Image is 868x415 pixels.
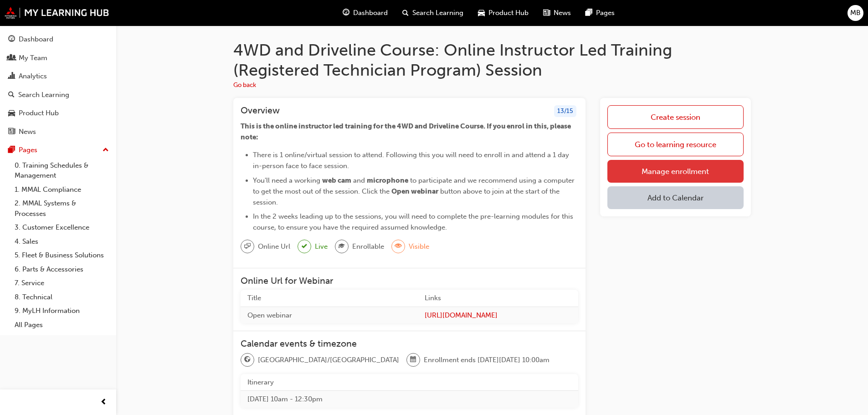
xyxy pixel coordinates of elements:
a: Dashboard [4,31,113,48]
span: Visible [409,241,429,252]
span: globe-icon [244,354,251,366]
span: You'll need a working [253,176,320,184]
a: 5. Fleet & Business Solutions [11,248,113,262]
button: Pages [4,142,113,159]
a: search-iconSearch Learning [395,4,471,22]
button: DashboardMy TeamAnalyticsSearch LearningProduct HubNews [4,29,113,142]
button: Go back [233,80,256,91]
div: Pages [19,145,37,155]
span: to participate and we recommend using a computer to get the most out of the session. Click the [253,176,576,195]
span: guage-icon [343,7,349,19]
span: web cam [322,176,351,184]
span: and [353,176,365,184]
span: Enrollment ends [DATE][DATE] 10:00am [424,355,550,365]
a: All Pages [11,318,113,332]
a: 9. MyLH Information [11,304,113,318]
span: eye-icon [395,241,401,252]
span: calendar-icon [410,354,416,366]
span: button above to join at the start of the session. [253,187,561,206]
div: 13 / 15 [554,105,576,118]
span: This is the online instructor led training for the 4WD and Driveline Course. If you enrol in this... [241,122,572,141]
a: 6. Parts & Accessories [11,262,113,277]
span: There is 1 online/virtual session to attend. Following this you will need to enroll in and attend... [253,151,571,170]
a: 8. Technical [11,290,113,304]
button: MB [847,5,863,21]
span: people-icon [8,54,15,62]
span: tick-icon [302,241,307,252]
span: pages-icon [8,146,15,154]
span: pages-icon [586,7,592,19]
span: graduationCap-icon [339,241,345,252]
th: Itinerary [241,374,578,391]
span: search-icon [8,91,15,99]
a: Product Hub [4,105,113,122]
span: Live [315,241,328,252]
a: 7. Service [11,276,113,290]
a: 2. MMAL Systems & Processes [11,196,113,220]
a: Create session [607,105,744,129]
h3: Calendar events & timezone [241,338,578,349]
span: sessionType_ONLINE_URL-icon [244,241,251,252]
a: 3. Customer Excellence [11,220,113,235]
a: [URL][DOMAIN_NAME] [425,310,571,321]
a: pages-iconPages [578,4,622,22]
h3: Online Url for Webinar [241,276,578,286]
span: search-icon [402,7,409,19]
img: mmal [5,7,109,19]
span: news-icon [543,7,550,19]
a: guage-iconDashboard [335,4,395,22]
a: 0. Training Schedules & Management [11,159,113,183]
span: Pages [596,8,615,18]
div: Search Learning [18,90,69,100]
span: News [554,8,571,18]
span: up-icon [103,144,109,156]
div: Analytics [19,71,47,82]
a: Search Learning [4,87,113,103]
span: Enrollable [352,241,384,252]
span: Product Hub [488,8,529,18]
span: Search Learning [412,8,463,18]
a: 1. MMAL Compliance [11,183,113,197]
th: Links [418,290,578,307]
div: My Team [19,53,47,63]
th: Title [241,290,418,307]
span: chart-icon [8,72,15,81]
span: In the 2 weeks leading up to the sessions, you will need to complete the pre-learning modules for... [253,212,575,231]
a: Manage enrollment [607,160,744,183]
a: 4. Sales [11,235,113,249]
div: News [19,127,36,137]
h3: Overview [241,105,280,118]
a: My Team [4,50,113,67]
td: [DATE] 10am - 12:30pm [241,391,578,408]
a: news-iconNews [536,4,578,22]
a: Go to learning resource [607,133,744,156]
span: Open webinar [391,187,438,195]
span: Open webinar [247,311,292,319]
div: Product Hub [19,108,59,118]
button: Add to Calendar [607,186,744,209]
span: prev-icon [100,397,107,408]
span: Dashboard [353,8,388,18]
span: MB [850,8,861,18]
a: car-iconProduct Hub [471,4,536,22]
a: News [4,123,113,140]
div: Dashboard [19,34,53,45]
span: news-icon [8,128,15,136]
span: [GEOGRAPHIC_DATA]/[GEOGRAPHIC_DATA] [258,355,399,365]
h1: 4WD and Driveline Course: Online Instructor Led Training (Registered Technician Program) Session [233,40,751,80]
span: Online Url [258,241,290,252]
span: car-icon [478,7,485,19]
span: microphone [367,176,408,184]
a: Analytics [4,68,113,85]
span: car-icon [8,109,15,118]
span: guage-icon [8,36,15,44]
